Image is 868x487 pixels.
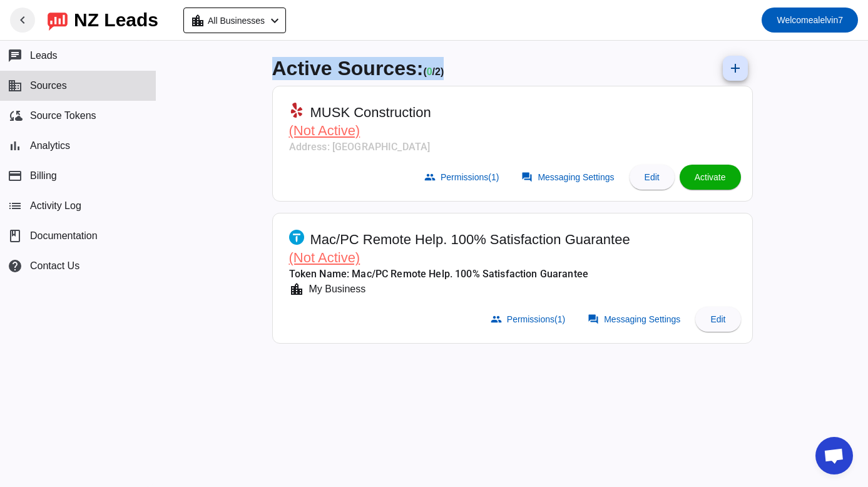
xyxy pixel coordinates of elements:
[710,314,725,324] span: Edit
[483,307,575,332] button: Permissions(1)
[815,437,853,474] div: Open chat
[30,110,96,121] span: Source Tokens
[695,307,740,332] button: Edit
[8,198,23,213] mat-icon: list
[432,66,435,77] span: /
[74,11,158,29] div: NZ Leads
[507,314,565,324] span: Permissions
[289,282,304,297] mat-icon: location_city
[435,66,444,77] span: Total
[30,80,67,91] span: Sources
[762,8,858,33] button: Welcomealelvin7
[30,200,81,212] span: Activity Log
[8,108,23,123] mat-icon: cloud_sync
[30,260,79,272] span: Contact Us
[645,172,660,182] span: Edit
[15,13,30,28] mat-icon: chevron_left
[538,172,614,182] span: Messaging Settings
[8,138,23,153] mat-icon: bar_chart
[289,140,431,155] mat-card-subtitle: Address: [GEOGRAPHIC_DATA]
[441,172,499,182] span: Permissions
[8,228,23,243] span: book
[695,172,726,182] span: Activate
[491,314,502,325] mat-icon: group
[8,78,23,93] mat-icon: business
[289,250,360,265] span: (Not Active)
[289,123,360,138] span: (Not Active)
[310,231,630,249] span: Mac/PC Remote Help. 100% Satisfaction Guarantee
[8,168,23,183] mat-icon: payment
[304,282,366,297] div: My Business
[30,170,57,182] span: Billing
[30,230,98,242] span: Documentation
[423,66,426,77] span: (
[289,267,630,282] mat-card-subtitle: Token Name: Mac/PC Remote Help. 100% Satisfaction Guarantee
[680,165,741,190] button: Activate
[8,259,23,274] mat-icon: help
[190,13,205,28] mat-icon: location_city
[208,12,265,29] span: All Businesses
[183,8,286,33] button: All Businesses
[272,57,424,79] span: Active Sources:
[427,66,432,77] span: Working
[554,314,565,324] span: (1)
[8,48,23,63] mat-icon: chat
[777,15,813,25] span: Welcome
[488,172,499,182] span: (1)
[424,172,436,183] mat-icon: group
[728,61,743,76] mat-icon: add
[588,314,599,325] mat-icon: forum
[777,11,843,29] span: alelvin7
[514,165,624,190] button: Messaging Settings
[580,307,690,332] button: Messaging Settings
[604,314,680,324] span: Messaging Settings
[30,50,58,61] span: Leads
[630,165,675,190] button: Edit
[417,165,509,190] button: Permissions(1)
[267,13,282,28] mat-icon: chevron_left
[310,104,431,121] span: MUSK Construction
[521,172,533,183] mat-icon: forum
[48,9,68,31] img: logo
[30,140,70,151] span: Analytics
